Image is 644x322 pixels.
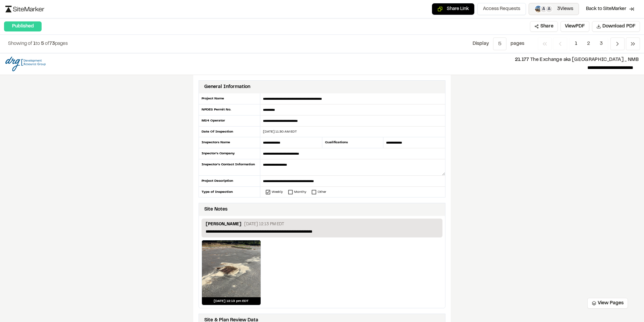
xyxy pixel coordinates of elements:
div: Site Notes [204,206,227,213]
span: 3 Views [557,5,573,13]
div: Qualifications [322,137,384,148]
button: Access Requests [477,3,526,15]
p: Display [473,40,489,48]
div: [DATE] 11:30 AM EDT [260,129,445,134]
div: NPDES Permit No. [199,104,260,115]
img: Ross Edwards [535,6,542,12]
span: 21.177 [515,58,529,62]
p: [DATE] 12:13 PM EDT [244,221,284,227]
div: Published [4,21,42,31]
button: Ross Edwards AA3Views [529,3,579,15]
p: to of pages [8,40,68,48]
div: Project Description [199,176,260,187]
button: Download PDF [592,21,640,32]
div: Inspectors Name [199,137,260,148]
div: Project Name [199,93,260,104]
img: file [5,57,46,71]
div: [DATE] 12:13 pm EDT [202,297,261,305]
div: Other [318,189,326,194]
span: Showing of [8,42,33,46]
img: logo-black-rebrand.svg [5,6,44,12]
span: 2 [582,37,595,50]
p: The Exchange aka [GEOGRAPHIC_DATA] _ NMB [51,56,639,64]
span: A [540,6,547,12]
span: 1 [33,42,36,46]
span: 3 [595,37,608,50]
div: Date Of Inspection [199,127,260,137]
a: Back to SiteMarker [582,3,639,15]
div: General Information [204,83,250,91]
span: Back to SiteMarker [586,6,626,12]
span: Download PDF [602,23,636,30]
button: View Pages [587,298,628,309]
div: Monthy [294,189,306,194]
button: 5 [493,37,506,50]
p: page s [511,40,524,48]
div: Weekly [272,189,283,194]
a: [DATE] 12:13 pm EDT [202,240,261,305]
div: Inpector's Company [199,148,260,159]
span: A [546,6,552,12]
div: MS4 Operator [199,115,260,127]
span: 1 [570,37,582,50]
div: Type of Inspection [199,187,260,197]
span: 73 [49,42,55,46]
p: [PERSON_NAME] [206,221,241,229]
button: ViewPDF [560,21,589,32]
nav: Navigation [538,37,640,50]
button: Copy share link [432,3,475,15]
button: Share [530,21,558,32]
span: 5 [41,42,44,46]
div: Inspector's Contact Information [199,159,260,176]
